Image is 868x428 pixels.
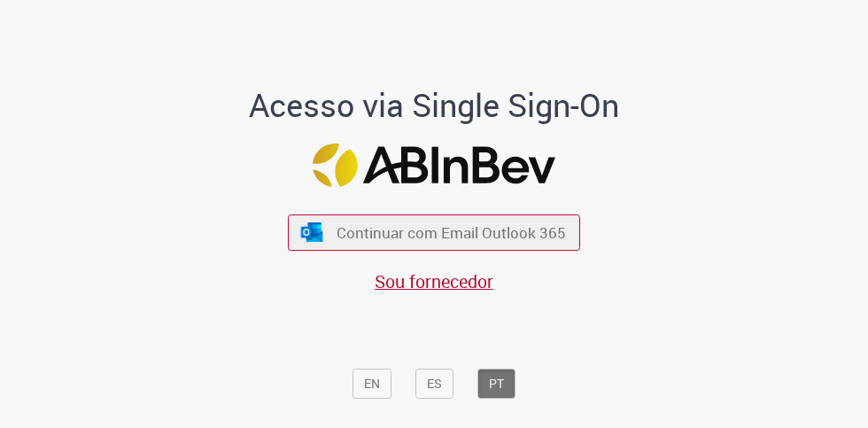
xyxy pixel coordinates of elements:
img: ícone Azure/Microsoft 360 [299,222,324,241]
a: Sou fornecedor [375,269,493,293]
h1: Acesso via Single Sign-On [115,88,753,123]
button: PT [477,369,515,399]
img: Logo ABInBev [313,144,555,187]
button: ES [415,369,453,399]
button: EN [353,369,391,399]
button: ícone Azure/Microsoft 360 Continuar com Email Outlook 365 [288,214,580,251]
span: Continuar com Email Outlook 365 [337,222,566,243]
